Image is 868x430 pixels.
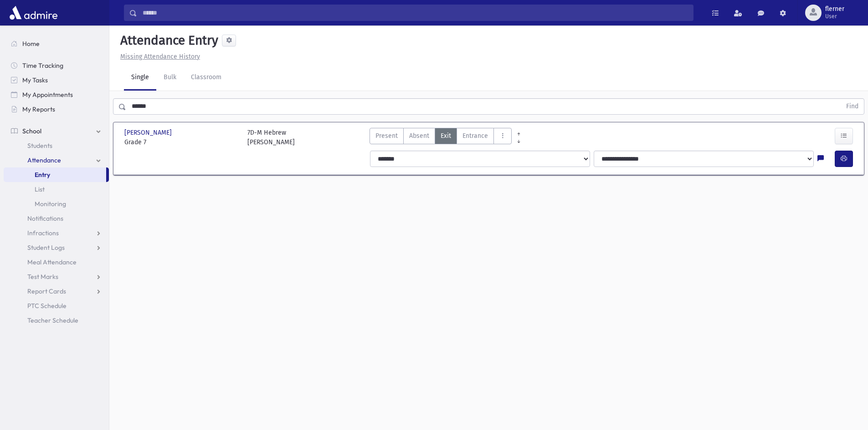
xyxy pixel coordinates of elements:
[27,142,52,150] span: Students
[409,131,429,141] span: Absent
[35,185,45,193] span: List
[370,128,512,147] div: AttTypes
[27,316,78,324] span: Teacher Schedule
[4,211,109,226] a: Notifications
[4,153,109,167] a: Attendance
[35,200,66,208] span: Monitoring
[4,87,109,102] a: My Appointments
[22,91,73,99] span: My Appointments
[4,73,109,87] a: My Tasks
[375,131,398,141] span: Present
[4,182,109,197] a: List
[156,65,184,91] a: Bulk
[27,243,65,252] span: Student Logs
[4,58,109,73] a: Time Tracking
[124,128,174,137] span: [PERSON_NAME]
[4,167,106,182] a: Entry
[22,127,41,135] span: School
[124,65,156,91] a: Single
[27,302,67,310] span: PTC Schedule
[22,105,55,113] span: My Reports
[4,102,109,116] a: My Reports
[27,214,63,223] span: Notifications
[825,13,844,20] span: User
[22,40,40,48] span: Home
[22,61,63,70] span: Time Tracking
[441,131,451,141] span: Exit
[841,99,864,114] button: Find
[4,197,109,211] a: Monitoring
[27,273,58,281] span: Test Marks
[27,229,59,237] span: Infractions
[117,53,200,61] a: Missing Attendance History
[4,226,109,240] a: Infractions
[117,33,218,48] h5: Attendance Entry
[4,269,109,284] a: Test Marks
[7,4,60,22] img: AdmirePro
[4,124,109,138] a: School
[120,53,200,61] u: Missing Attendance History
[4,284,109,298] a: Report Cards
[22,76,48,84] span: My Tasks
[247,128,295,147] div: 7D-M Hebrew [PERSON_NAME]
[27,156,61,164] span: Attendance
[4,313,109,328] a: Teacher Schedule
[4,36,109,51] a: Home
[462,131,488,141] span: Entrance
[27,287,66,295] span: Report Cards
[825,5,844,13] span: flerner
[27,258,77,266] span: Meal Attendance
[4,138,109,153] a: Students
[137,5,693,21] input: Search
[4,298,109,313] a: PTC Schedule
[4,240,109,255] a: Student Logs
[35,171,50,179] span: Entry
[124,137,238,147] span: Grade 7
[184,65,229,91] a: Classroom
[4,255,109,269] a: Meal Attendance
